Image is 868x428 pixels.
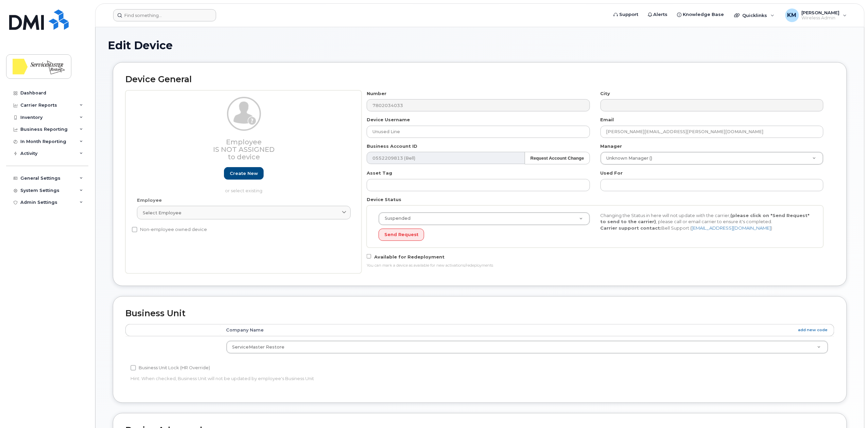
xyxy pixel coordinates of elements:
[132,227,137,232] input: Non-employee owned device
[132,226,207,234] label: Non-employee owned device
[108,39,852,51] h1: Edit Device
[137,197,162,203] label: Employee
[601,152,823,164] a: Unknown Manager ()
[531,156,584,161] strong: Request Account Change
[131,365,136,371] input: Business Unit Lock (HR Override)
[600,225,661,231] strong: Carrier support contact:
[228,153,260,161] span: to device
[367,263,823,268] div: You can mark a device as available for new activations/redeployments
[143,210,181,216] span: Select employee
[227,341,828,353] a: ServiceMaster Restore
[367,90,386,97] label: Number
[367,254,371,258] input: Available for Redeployment
[379,229,424,241] button: Send Request
[601,170,623,176] label: Used For
[232,344,285,350] span: ServiceMaster Restore
[379,213,590,225] a: Suspended
[603,155,653,161] span: Unknown Manager ()
[374,254,445,260] span: Available for Redeployment
[601,117,614,123] label: Email
[137,188,351,194] p: or select existing
[125,75,834,84] h2: Device General
[838,398,863,423] iframe: Messenger Launcher
[137,138,351,161] h3: Employee
[601,90,610,97] label: City
[220,324,834,336] th: Company Name
[125,309,834,318] h2: Business Unit
[525,152,590,164] button: Request Account Change
[131,364,210,372] label: Business Unit Lock (HR Override)
[381,215,411,221] span: Suspended
[131,375,593,382] p: Hint: When checked, Business Unit will not be updated by employee's Business Unit
[367,170,392,176] label: Asset Tag
[798,327,828,333] a: add new code
[595,212,817,231] div: Changing the Status in here will not update with the carrier, , please call or email carrier to e...
[213,145,275,154] span: Is not assigned
[367,143,417,149] label: Business Account ID
[224,167,264,180] a: Create new
[137,206,351,219] a: Select employee
[367,117,410,123] label: Device Username
[692,225,771,231] a: [EMAIL_ADDRESS][DOMAIN_NAME]
[601,143,622,149] label: Manager
[367,196,401,203] label: Device Status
